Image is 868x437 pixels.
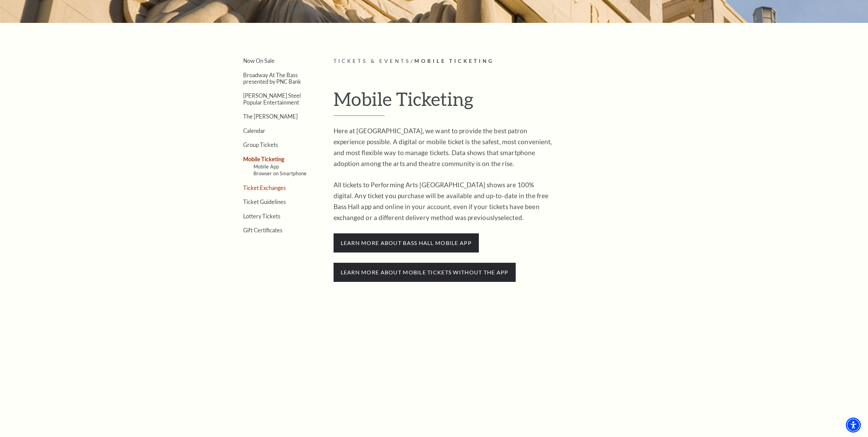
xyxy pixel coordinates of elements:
a: Browser on Smartphone [253,170,307,176]
a: Now On Sale [243,57,275,64]
a: Lottery Tickets [243,213,280,219]
a: [PERSON_NAME] Steel Popular Entertainment [243,92,301,105]
span: learn more about bass hall mobile app [334,233,479,252]
div: Accessibility Menu [846,418,861,433]
iframe: Mobile Tickets are Here! [334,313,525,421]
a: Calendar [243,127,265,134]
p: selected. [334,179,555,223]
span: All tickets to Performing Arts [GEOGRAPHIC_DATA] shows are 100% digital. Any ticket you purchase ... [334,181,549,221]
span: Learn more about mobile tickets without the app [334,263,516,282]
a: Group Tickets [243,141,278,148]
p: Here at [GEOGRAPHIC_DATA], we want to provide the best patron experience possible. A digital or m... [334,125,555,169]
a: The [PERSON_NAME] [243,113,298,120]
a: Broadway At The Bass presented by PNC Bank [243,72,301,85]
a: Mobile App [253,164,279,169]
a: Mobile Ticketing [243,156,284,162]
span: Tickets & Events [334,58,411,64]
a: Ticket Exchanges [243,185,286,191]
a: Learn more about mobile tickets without the app [334,268,516,276]
a: Gift Certificates [243,227,282,233]
span: Mobile Ticketing [414,58,494,64]
a: learn more about bass hall mobile app [334,238,479,246]
p: / [334,57,646,66]
a: Ticket Guidelines [243,199,286,205]
h1: Mobile Ticketing [334,88,646,116]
